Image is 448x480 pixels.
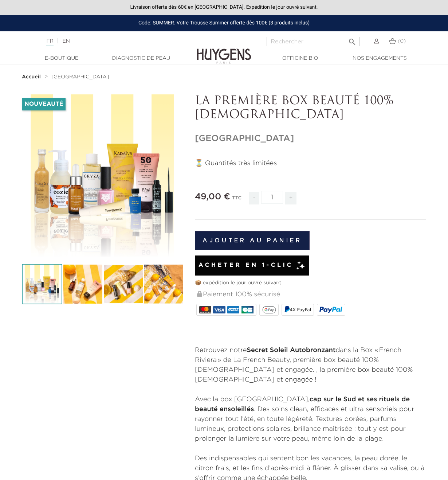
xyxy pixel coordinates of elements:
[290,307,311,312] span: 4X PayPal
[247,347,335,354] strong: Secret Soleil Autobronzant
[264,55,337,62] a: Officine Bio
[22,98,66,110] li: Nouveauté
[285,192,297,204] span: +
[195,346,426,385] p: Retrouvez notre dans la Box « French Riviera » de La French Beauty, première box beauté 100% [DEM...
[348,35,357,44] i: 
[262,306,276,313] img: google_pay
[261,191,283,204] input: Quantité
[197,291,202,297] img: Paiement 100% sécurisé
[195,133,426,144] h1: [GEOGRAPHIC_DATA]
[25,55,98,62] a: E-Boutique
[195,159,426,168] p: ⏳ Quantités très limitées
[105,55,177,62] a: Diagnostic de peau
[195,395,426,444] p: Avec la box [GEOGRAPHIC_DATA], . Des soins clean, efficaces et ultra sensoriels pour rayonner tou...
[46,39,53,46] a: FR
[241,306,254,313] img: CB_NATIONALE
[51,74,109,79] span: [GEOGRAPHIC_DATA]
[195,231,310,250] button: Ajouter au panier
[398,39,406,44] span: (0)
[22,74,42,80] a: Accueil
[195,94,426,122] p: LA PREMIÈRE BOX BEAUTÉ 100% [DEMOGRAPHIC_DATA]
[195,192,230,201] span: 49,00 €
[199,306,211,313] img: MASTERCARD
[232,190,241,210] div: TTC
[343,55,416,62] a: Nos engagements
[62,39,70,44] a: EN
[197,37,251,65] img: Huygens
[43,37,181,46] div: |
[213,306,225,313] img: VISA
[22,74,41,79] strong: Accueil
[227,306,239,313] img: AMEX
[196,287,426,303] div: Paiement 100% sécurisé
[51,74,109,80] a: [GEOGRAPHIC_DATA]
[249,192,259,204] span: -
[195,279,426,287] p: 📦 expédition le jour ouvré suivant
[346,35,359,44] button: 
[267,37,359,46] input: Rechercher
[195,396,410,413] strong: cap sur le Sud et ses rituels de beauté ensoleillés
